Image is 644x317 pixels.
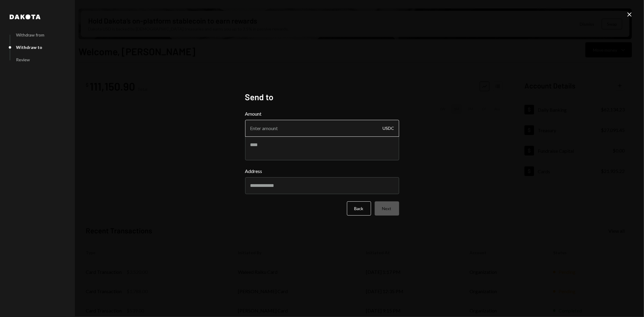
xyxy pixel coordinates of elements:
div: Withdraw to [16,45,42,50]
div: Withdraw from [16,32,44,37]
div: Review [16,57,30,62]
label: Address [245,168,399,175]
div: USDC [383,120,394,137]
button: Back [347,201,371,216]
input: Enter amount [245,120,399,137]
label: Amount [245,110,399,117]
h2: Send to [245,91,399,103]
